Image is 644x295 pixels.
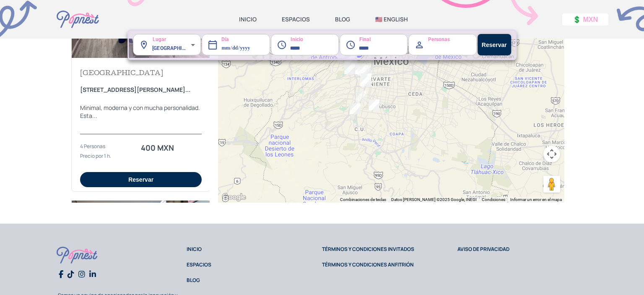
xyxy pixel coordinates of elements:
[375,16,408,23] a: 🇺🇸 ENGLISH
[277,30,303,43] label: Inicio
[335,16,350,23] a: BLOG
[322,245,414,253] a: TÉRMINOS Y CONDICIONES INVITADOS
[80,99,202,124] p: Minimal, moderna y con mucha personalidad. Esta...
[322,261,414,268] a: TÉRMINOS Y CONDICIONES ANFITRIÓN
[80,152,111,159] div: Precio por 1 h .
[282,16,310,23] a: ESPACIOS
[543,146,560,162] button: Controles de visualización del mapa
[543,176,560,193] button: Arrastra el hombrecito naranja al mapa para abrir Street View
[562,13,608,26] button: 💲 MXN
[220,192,248,203] a: Abrir esta área en Google Maps (se abre en una ventana nueva)
[80,172,202,187] button: Reservar
[415,30,450,43] label: Personas
[80,70,163,77] div: [GEOGRAPHIC_DATA]
[187,245,202,253] a: INICIO
[55,240,99,270] img: Foto 1
[80,143,105,150] div: 4 Personas
[457,245,509,253] a: AVISO DE PRIVACIDAD
[510,197,562,202] a: Informar un error en el mapa
[208,30,229,43] label: Día
[128,176,153,183] strong: Reservar
[187,261,211,268] a: ESPACIOS
[482,197,505,202] a: Condiciones (se abre en una nueva pestaña)
[152,34,201,55] div: [GEOGRAPHIC_DATA], CDMX, [GEOGRAPHIC_DATA]
[482,42,507,48] strong: Reservar
[80,86,190,94] strong: [STREET_ADDRESS][PERSON_NAME]...
[345,30,371,43] label: Final
[139,30,166,43] label: Lugar
[239,16,257,23] a: INICIO
[478,34,511,55] button: Reservar
[340,197,386,203] button: Combinaciones de teclas
[187,277,200,284] a: BLOG
[141,143,174,153] strong: 400 MXN
[391,197,477,202] span: Datos [PERSON_NAME] ©2025 Google, INEGI
[220,192,248,203] img: Google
